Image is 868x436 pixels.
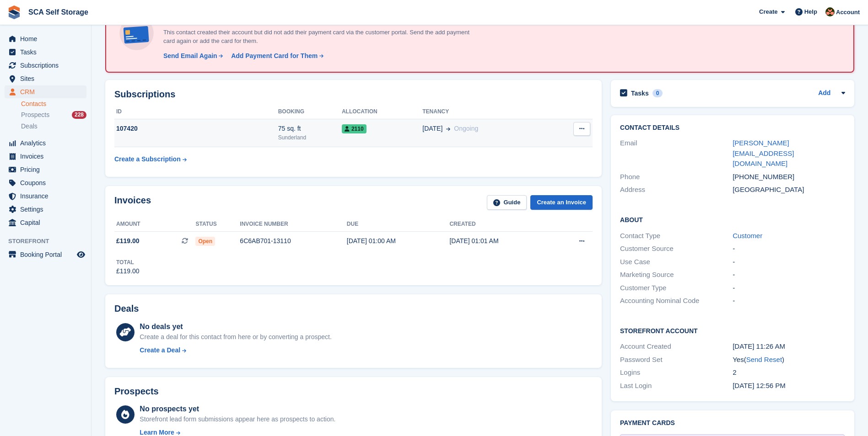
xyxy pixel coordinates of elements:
[278,133,342,142] div: Sunderland
[804,7,817,16] span: Help
[21,100,86,108] a: Contacts
[227,51,324,61] a: Add Payment Card for Them
[5,46,86,58] a: menu
[21,111,49,119] span: Prospects
[240,236,346,246] div: 6C6AB701-13110
[5,85,86,98] a: menu
[195,237,215,246] span: Open
[5,32,86,45] a: menu
[836,8,860,17] span: Account
[20,46,75,58] span: Tasks
[733,355,845,365] div: Yes
[75,249,86,260] a: Preview store
[5,190,86,202] a: menu
[8,237,91,246] span: Storefront
[744,356,784,363] span: ( )
[620,296,733,306] div: Accounting Nominal Code
[20,32,75,45] span: Home
[114,217,195,232] th: Amount
[733,185,845,195] div: [GEOGRAPHIC_DATA]
[116,236,140,246] span: £119.00
[5,203,86,216] a: menu
[240,217,346,232] th: Invoice number
[733,244,845,254] div: -
[21,110,86,120] a: Prospects 228
[114,105,278,119] th: ID
[114,303,139,314] h2: Deals
[620,231,733,241] div: Contact Type
[733,382,786,389] time: 2025-09-10 11:56:12 UTC
[454,125,478,132] span: Ongoing
[620,124,845,132] h2: Contact Details
[422,105,549,119] th: Tenancy
[231,51,318,61] div: Add Payment Card for Them
[114,124,278,133] div: 107420
[818,88,830,99] a: Add
[733,257,845,267] div: -
[117,14,156,53] img: no-card-linked-e7822e413c904bf8b177c4d89f31251c4716f9871600ec3ca5bfc59e148c83f4.svg
[278,124,342,133] div: 75 sq. ft
[163,51,217,61] div: Send Email Again
[733,270,845,280] div: -
[5,163,86,176] a: menu
[5,137,86,149] a: menu
[487,195,527,210] a: Guide
[20,216,75,229] span: Capital
[7,5,21,19] img: stora-icon-8386f47178a22dfd0bd8f6a31ec36ba5ce8667c1dd55bd0f319d3a0aa187defe.svg
[195,217,240,232] th: Status
[620,420,845,427] h2: Payment cards
[5,72,86,85] a: menu
[631,89,649,97] h2: Tasks
[620,172,733,182] div: Phone
[733,232,762,239] a: Customer
[620,138,733,169] div: Email
[20,176,75,189] span: Coupons
[342,105,422,119] th: Allocation
[759,7,777,16] span: Create
[620,326,845,335] h2: Storefront Account
[620,244,733,254] div: Customer Source
[20,190,75,202] span: Insurance
[114,154,181,164] div: Create a Subscription
[620,270,733,280] div: Marketing Source
[5,248,86,261] a: menu
[746,356,782,363] a: Send Reset
[733,367,845,378] div: 2
[114,386,159,397] h2: Prospects
[20,72,75,85] span: Sites
[449,236,552,246] div: [DATE] 01:01 AM
[347,236,450,246] div: [DATE] 01:00 AM
[114,151,187,168] a: Create a Subscription
[652,89,663,97] div: 0
[140,321,331,332] div: No deals yet
[20,85,75,98] span: CRM
[140,332,331,342] div: Create a deal for this contact from here or by converting a prospect.
[620,367,733,378] div: Logins
[25,5,92,20] a: SCA Self Storage
[733,172,845,182] div: [PHONE_NUMBER]
[733,139,794,167] a: [PERSON_NAME][EMAIL_ADDRESS][DOMAIN_NAME]
[114,195,151,210] h2: Invoices
[140,415,335,424] div: Storefront lead form submissions appear here as prospects to action.
[620,215,845,224] h2: About
[160,28,480,46] p: This contact created their account but did not add their payment card via the customer portal. Se...
[21,122,86,131] a: Deals
[620,381,733,391] div: Last Login
[20,163,75,176] span: Pricing
[20,203,75,216] span: Settings
[20,248,75,261] span: Booking Portal
[5,150,86,163] a: menu
[5,59,86,72] a: menu
[116,258,140,266] div: Total
[422,124,442,133] span: [DATE]
[5,176,86,189] a: menu
[21,122,38,131] span: Deals
[278,105,342,119] th: Booking
[20,150,75,163] span: Invoices
[620,341,733,352] div: Account Created
[530,195,593,210] a: Create an Invoice
[733,341,845,352] div: [DATE] 11:26 AM
[5,216,86,229] a: menu
[342,124,367,133] span: 2110
[116,266,140,276] div: £119.00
